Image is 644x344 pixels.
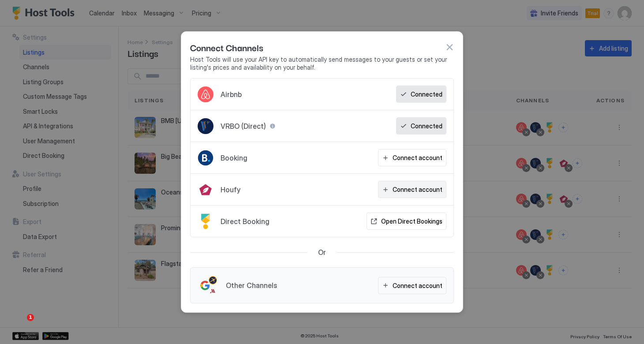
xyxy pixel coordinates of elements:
[393,185,442,194] div: Connect account
[221,185,240,194] span: Houfy
[367,213,446,230] button: Open Direct Bookings
[378,277,446,294] button: Connect account
[221,90,242,99] span: Airbnb
[378,149,446,166] button: Connect account
[226,281,277,290] span: Other Channels
[9,314,30,335] iframe: Intercom live chat
[411,90,442,99] div: Connected
[411,121,442,131] div: Connected
[393,281,442,290] div: Connect account
[27,314,34,321] span: 1
[190,56,454,71] span: Host Tools will use your API key to automatically send messages to your guests or set your listin...
[378,181,446,198] button: Connect account
[221,153,247,162] span: Booking
[221,122,266,131] span: VRBO (Direct)
[393,153,442,162] div: Connect account
[221,217,270,226] span: Direct Booking
[381,217,442,226] div: Open Direct Bookings
[318,248,326,257] span: Or
[396,86,446,103] button: Connected
[190,41,263,54] span: Connect Channels
[396,117,446,135] button: Connected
